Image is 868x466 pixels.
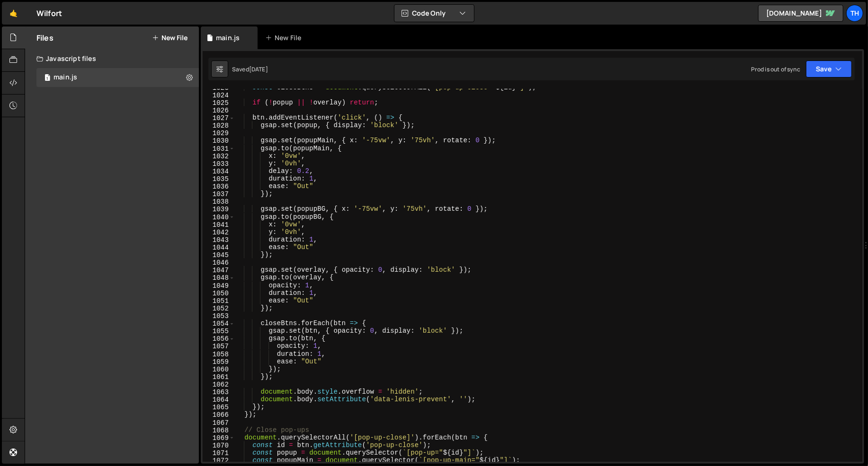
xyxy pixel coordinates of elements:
[25,49,199,68] div: Javascript files
[36,33,54,43] h2: Files
[203,457,235,465] div: 1072
[203,381,235,388] div: 1062
[203,160,235,168] div: 1033
[203,351,235,358] div: 1058
[203,366,235,373] div: 1060
[203,251,235,259] div: 1045
[203,358,235,366] div: 1059
[203,297,235,305] div: 1051
[203,198,235,206] div: 1038
[203,92,235,99] div: 1024
[203,282,235,290] div: 1049
[203,175,235,183] div: 1035
[36,68,199,87] div: 16468/44594.js
[203,145,235,153] div: 1031
[203,434,235,442] div: 1069
[203,396,235,404] div: 1064
[203,244,235,251] div: 1044
[203,419,235,427] div: 1067
[203,427,235,434] div: 1068
[232,65,268,73] div: Saved
[203,168,235,175] div: 1034
[2,2,25,25] a: 🤙
[203,153,235,160] div: 1032
[203,221,235,229] div: 1041
[394,5,474,22] button: Code Only
[203,328,235,335] div: 1055
[203,388,235,396] div: 1063
[249,65,268,73] div: [DATE]
[203,236,235,244] div: 1043
[54,73,77,82] div: main.js
[203,320,235,328] div: 1054
[203,267,235,274] div: 1047
[846,5,863,22] a: Th
[758,5,843,22] a: [DOMAIN_NAME]
[152,34,188,42] button: New File
[203,99,235,107] div: 1025
[203,259,235,267] div: 1046
[203,206,235,213] div: 1039
[751,65,800,73] div: Prod is out of sync
[265,33,305,43] div: New File
[203,137,235,145] div: 1030
[36,8,62,19] div: Wilfort
[203,442,235,449] div: 1070
[203,129,235,137] div: 1029
[203,229,235,236] div: 1042
[203,411,235,419] div: 1066
[203,274,235,282] div: 1048
[203,214,235,221] div: 1040
[203,107,235,114] div: 1026
[203,312,235,320] div: 1053
[203,183,235,190] div: 1036
[203,343,235,350] div: 1057
[806,60,852,78] button: Save
[203,404,235,411] div: 1065
[203,114,235,122] div: 1027
[203,449,235,457] div: 1071
[203,305,235,312] div: 1052
[216,33,240,43] div: main.js
[203,190,235,198] div: 1037
[45,75,50,82] span: 1
[203,373,235,381] div: 1061
[203,290,235,297] div: 1050
[203,122,235,129] div: 1028
[203,335,235,343] div: 1056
